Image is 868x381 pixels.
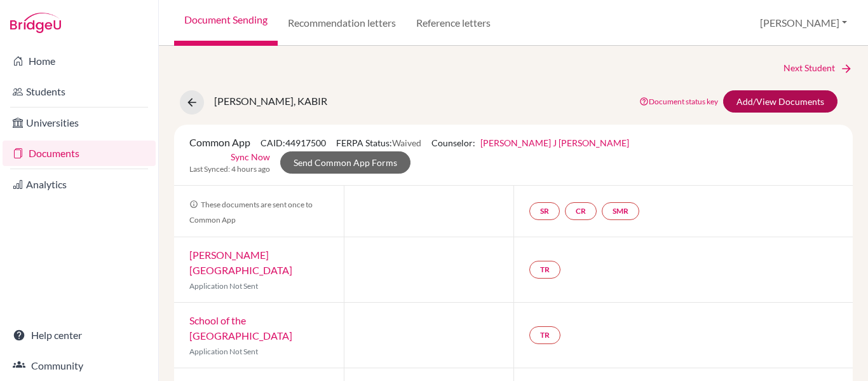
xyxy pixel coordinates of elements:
[3,79,156,104] a: Students
[431,137,629,148] span: Counselor:
[3,110,156,135] a: Universities
[336,137,421,148] span: FERPA Status:
[189,163,270,175] span: Last Synced: 4 hours ago
[189,249,292,276] a: [PERSON_NAME][GEOGRAPHIC_DATA]
[529,261,560,279] a: TR
[3,353,156,378] a: Community
[602,202,639,220] a: SMR
[529,202,560,220] a: SR
[280,151,410,174] a: Send Common App Forms
[231,150,270,163] a: Sync Now
[723,90,837,113] a: Add/View Documents
[214,95,327,107] span: [PERSON_NAME], KABIR
[480,137,629,148] a: [PERSON_NAME] J [PERSON_NAME]
[3,322,156,348] a: Help center
[529,326,560,344] a: TR
[783,61,853,75] a: Next Student
[3,172,156,197] a: Analytics
[189,136,250,148] span: Common App
[189,347,258,356] span: Application Not Sent
[189,281,258,291] span: Application Not Sent
[3,141,156,166] a: Documents
[10,13,61,33] img: Bridge-U
[639,97,718,106] a: Document status key
[3,48,156,74] a: Home
[565,202,597,220] a: CR
[392,137,421,148] span: Waived
[189,314,292,342] a: School of the [GEOGRAPHIC_DATA]
[754,11,853,35] button: [PERSON_NAME]
[261,137,326,148] span: CAID: 44917500
[189,200,313,225] span: These documents are sent once to Common App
